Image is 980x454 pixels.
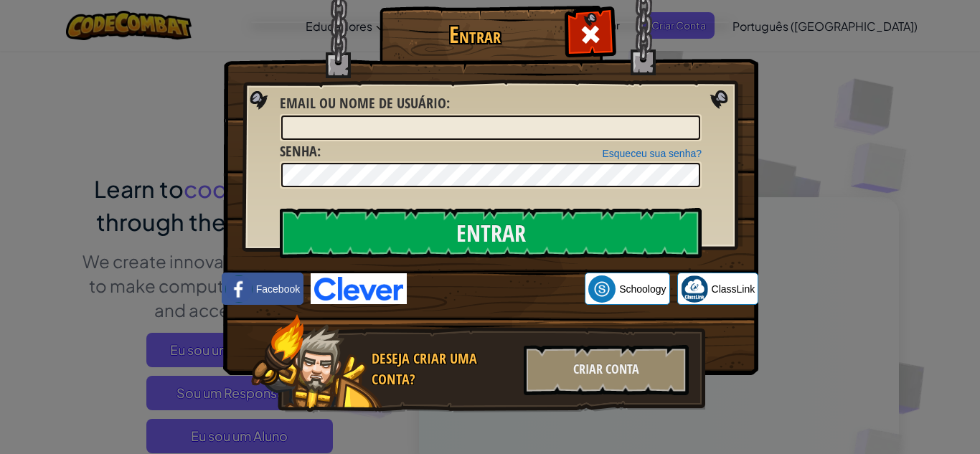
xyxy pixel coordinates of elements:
[407,273,585,305] iframe: Botão "Fazer login com o Google"
[280,141,321,162] label: :
[372,349,515,389] div: Deseja Criar uma Conta?
[280,93,446,113] span: Email ou nome de usuário
[280,93,450,114] label: :
[225,275,253,303] img: facebook_small.png
[588,275,616,303] img: schoology.png
[602,148,702,159] a: Esqueceu sua senha?
[280,141,317,161] span: Senha
[256,282,300,296] span: Facebook
[619,282,666,296] span: Schoology
[524,345,689,395] div: Criar Conta
[681,275,708,303] img: classlink-logo-small.png
[383,22,566,47] h1: Entrar
[280,208,702,258] input: Entrar
[311,273,407,304] img: clever-logo-blue.png
[712,282,755,296] span: ClassLink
